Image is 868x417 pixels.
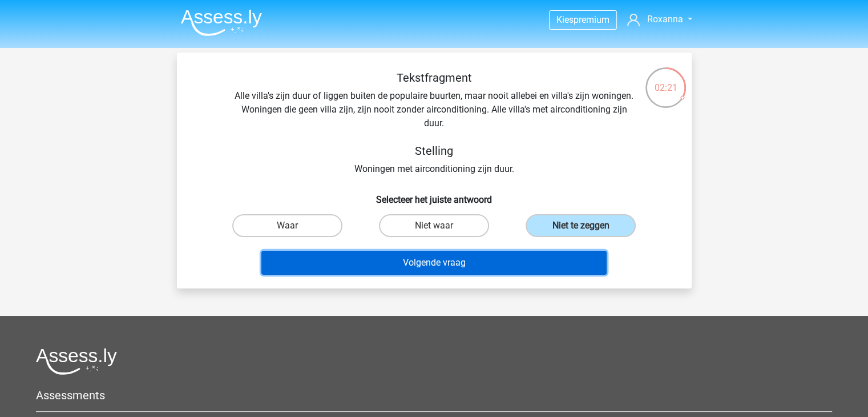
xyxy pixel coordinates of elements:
div: Alle villa's zijn duur of liggen buiten de populaire buurten, maar nooit allebei en villa's zijn ... [195,71,673,176]
label: Waar [232,214,342,237]
img: Assessly [181,9,262,36]
div: 02:21 [644,66,687,95]
h6: Selecteer het juiste antwoord [195,185,673,205]
label: Niet waar [379,214,489,237]
span: premium [574,14,609,25]
span: Kies [556,14,574,25]
label: Niet te zeggen [526,214,636,237]
span: Roxanna [647,14,683,25]
button: Volgende vraag [261,251,607,275]
h5: Stelling [232,144,637,158]
a: Roxanna [623,13,696,26]
img: Assessly logo [36,348,117,375]
h5: Assessments [36,388,832,402]
a: Kiespremium [550,12,616,27]
h5: Tekstfragment [232,71,637,85]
